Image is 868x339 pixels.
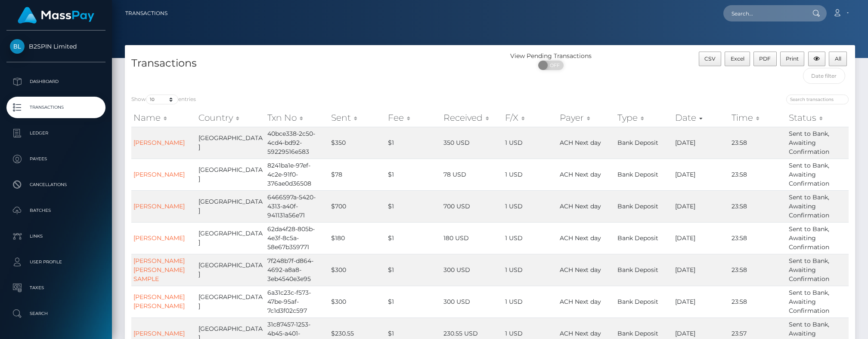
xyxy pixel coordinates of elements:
[10,281,102,294] p: Taxes
[560,171,601,178] span: ACH Next day
[615,109,673,126] th: Type: activate to sort column ascending
[441,190,503,222] td: 700 USD
[441,254,503,286] td: 300 USD
[787,190,849,222] td: Sent to Bank, Awaiting Confirmation
[759,55,771,62] span: PDF
[503,222,558,254] td: 1 USD
[560,266,601,274] span: ACH Next day
[835,55,841,62] span: All
[490,52,612,61] div: View Pending Transactions
[329,222,386,254] td: $180
[503,190,558,222] td: 1 USD
[6,122,105,144] a: Ledger
[787,286,849,318] td: Sent to Bank, Awaiting Confirmation
[196,190,265,222] td: [GEOGRAPHIC_DATA]
[699,52,722,66] button: CSV
[729,127,786,159] td: 23:58
[6,71,105,92] a: Dashboard
[503,109,558,126] th: F/X: activate to sort column ascending
[729,109,786,126] th: Time: activate to sort column ascending
[125,4,167,22] a: Transactions
[729,254,786,286] td: 23:58
[558,109,615,126] th: Payer: activate to sort column ascending
[673,222,730,254] td: [DATE]
[503,127,558,159] td: 1 USD
[615,222,673,254] td: Bank Deposit
[729,286,786,318] td: 23:58
[615,159,673,190] td: Bank Deposit
[196,286,265,318] td: [GEOGRAPHIC_DATA]
[329,286,386,318] td: $300
[615,254,673,286] td: Bank Deposit
[786,95,849,104] input: Search transactions
[503,254,558,286] td: 1 USD
[265,286,329,318] td: 6a31c23c-f573-47be-95af-7c1d3f02c597
[503,286,558,318] td: 1 USD
[196,109,265,126] th: Country: activate to sort column ascending
[787,222,849,254] td: Sent to Bank, Awaiting Confirmation
[729,190,786,222] td: 23:58
[18,7,94,24] img: MassPay Logo
[10,230,102,243] p: Links
[731,55,744,62] span: Excel
[6,277,105,299] a: Taxes
[441,222,503,254] td: 180 USD
[560,330,601,337] span: ACH Next day
[787,159,849,190] td: Sent to Bank, Awaiting Confirmation
[615,127,673,159] td: Bank Deposit
[673,159,730,190] td: [DATE]
[6,148,105,170] a: Payees
[560,202,601,210] span: ACH Next day
[10,256,102,269] p: User Profile
[10,307,102,320] p: Search
[131,56,484,71] h4: Transactions
[265,109,329,126] th: Txn No: activate to sort column ascending
[6,97,105,118] a: Transactions
[10,204,102,217] p: Batches
[133,293,185,310] a: [PERSON_NAME] [PERSON_NAME]
[329,159,386,190] td: $78
[725,52,750,66] button: Excel
[6,174,105,195] a: Cancellations
[10,39,25,54] img: B2SPIN Limited
[441,286,503,318] td: 300 USD
[133,330,185,337] a: [PERSON_NAME]
[615,190,673,222] td: Bank Deposit
[265,159,329,190] td: 8241ba1e-97ef-4c2e-91f0-376ae0d36508
[6,43,105,50] span: B2SPIN Limited
[196,127,265,159] td: [GEOGRAPHIC_DATA]
[803,68,846,84] input: Date filter
[673,109,730,126] th: Date: activate to sort column ascending
[196,159,265,190] td: [GEOGRAPHIC_DATA]
[560,234,601,242] span: ACH Next day
[786,55,799,62] span: Print
[386,190,441,222] td: $1
[386,109,441,126] th: Fee: activate to sort column ascending
[6,200,105,221] a: Batches
[729,159,786,190] td: 23:58
[780,52,805,66] button: Print
[131,109,196,126] th: Name: activate to sort column ascending
[146,95,178,104] select: Showentries
[10,127,102,140] p: Ledger
[673,286,730,318] td: [DATE]
[6,303,105,324] a: Search
[10,75,102,88] p: Dashboard
[329,109,386,126] th: Sent: activate to sort column ascending
[829,52,847,66] button: All
[133,234,185,242] a: [PERSON_NAME]
[329,254,386,286] td: $300
[503,159,558,190] td: 1 USD
[133,202,185,210] a: [PERSON_NAME]
[673,190,730,222] td: [DATE]
[265,190,329,222] td: 6466597a-5420-4313-a40f-941131a56e71
[787,127,849,159] td: Sent to Bank, Awaiting Confirmation
[441,159,503,190] td: 78 USD
[10,153,102,165] p: Payees
[543,61,564,70] span: OFF
[196,254,265,286] td: [GEOGRAPHIC_DATA]
[131,95,196,104] label: Show entries
[441,127,503,159] td: 350 USD
[6,251,105,273] a: User Profile
[787,254,849,286] td: Sent to Bank, Awaiting Confirmation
